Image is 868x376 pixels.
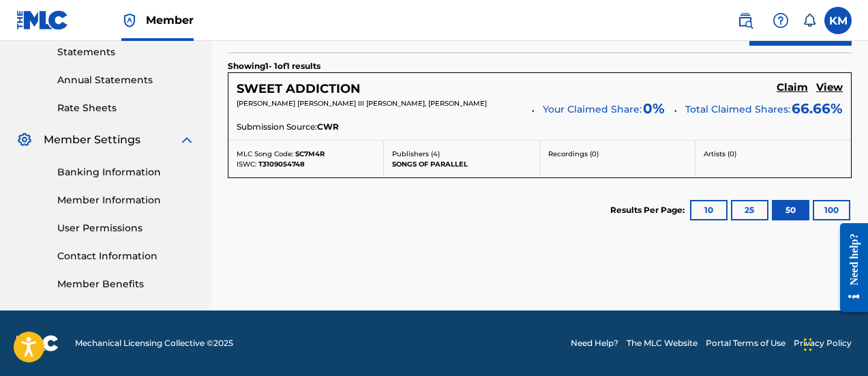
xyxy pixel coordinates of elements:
span: 0 % [643,98,665,119]
span: Total Claimed Shares: [685,103,790,115]
span: 66.66 % [792,98,843,119]
span: Member Settings [44,132,140,148]
img: help [773,12,789,29]
a: Privacy Policy [794,337,852,349]
a: View [816,81,843,96]
a: Rate Sheets [57,101,195,115]
a: The MLC Website [627,337,698,349]
span: CWR [317,121,339,133]
iframe: Resource Center [830,212,868,322]
span: SC7M4R [295,149,325,158]
a: Member Information [57,193,195,207]
h5: View [816,81,843,94]
span: Member [146,12,194,28]
p: Recordings ( 0 ) [548,149,687,159]
a: Annual Statements [57,73,195,87]
img: Top Rightsholder [121,12,138,29]
a: Banking Information [57,165,195,179]
p: Showing 1 - 1 of 1 results [228,60,320,72]
a: Contact Information [57,249,195,263]
button: 100 [813,200,850,220]
div: Notifications [803,14,816,27]
a: Public Search [732,7,759,34]
img: expand [179,132,195,148]
p: Artists ( 0 ) [704,149,843,159]
button: 10 [690,200,728,220]
img: logo [16,335,59,351]
p: Publishers ( 4 ) [392,149,530,159]
a: Statements [57,45,195,59]
p: SONGS OF PARALLEL [392,159,530,169]
img: search [737,12,753,29]
span: T3109054748 [258,160,305,169]
span: [PERSON_NAME] [PERSON_NAME] III [PERSON_NAME], [PERSON_NAME] [237,99,487,108]
a: Need Help? [571,337,618,349]
h5: SWEET ADDICTION [237,81,361,97]
span: Your Claimed Share: [543,102,642,117]
iframe: Chat Widget [800,310,868,376]
button: 50 [772,200,809,220]
h5: Claim [777,81,808,94]
img: MLC Logo [16,10,69,30]
div: Help [767,7,794,34]
button: 25 [731,200,768,220]
img: Member Settings [16,132,33,148]
div: User Menu [824,7,852,34]
a: Portal Terms of Use [706,337,785,349]
span: MLC Song Code: [237,149,293,158]
a: Member Benefits [57,277,195,291]
div: Drag [804,324,812,365]
a: User Permissions [57,221,195,235]
p: Results Per Page: [610,204,688,216]
span: Submission Source: [237,121,317,133]
span: ISWC: [237,160,256,169]
span: Mechanical Licensing Collective © 2025 [75,337,233,349]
